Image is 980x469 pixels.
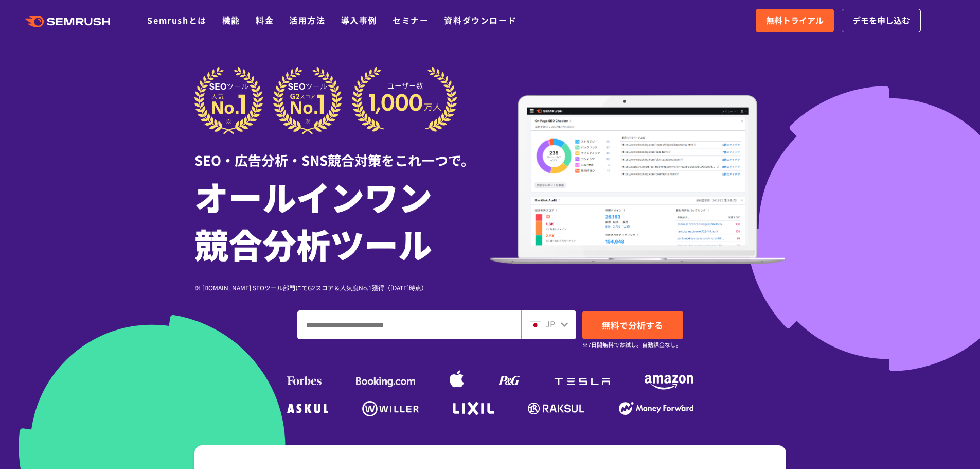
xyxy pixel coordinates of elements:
a: 無料で分析する [582,311,683,339]
a: 導入事例 [341,14,377,26]
span: 無料で分析する [602,319,663,332]
span: デモを申し込む [852,14,910,27]
a: 資料ダウンロード [444,14,516,26]
div: SEO・広告分析・SNS競合対策をこれ一つで。 [194,134,490,170]
span: 無料トライアル [766,14,824,27]
a: Semrushとは [147,14,206,26]
a: 機能 [222,14,240,26]
a: 活用方法 [289,14,325,26]
small: ※7日間無料でお試し。自動課金なし。 [582,340,682,350]
a: デモを申し込む [842,9,921,32]
a: セミナー [393,14,429,26]
input: ドメイン、キーワードまたはURLを入力してください [298,311,521,339]
span: JP [545,318,555,330]
h1: オールインワン 競合分析ツール [194,172,490,267]
a: 料金 [256,14,274,26]
div: ※ [DOMAIN_NAME] SEOツール部門にてG2スコア＆人気度No.1獲得（[DATE]時点） [194,283,490,292]
a: 無料トライアル [756,9,834,32]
